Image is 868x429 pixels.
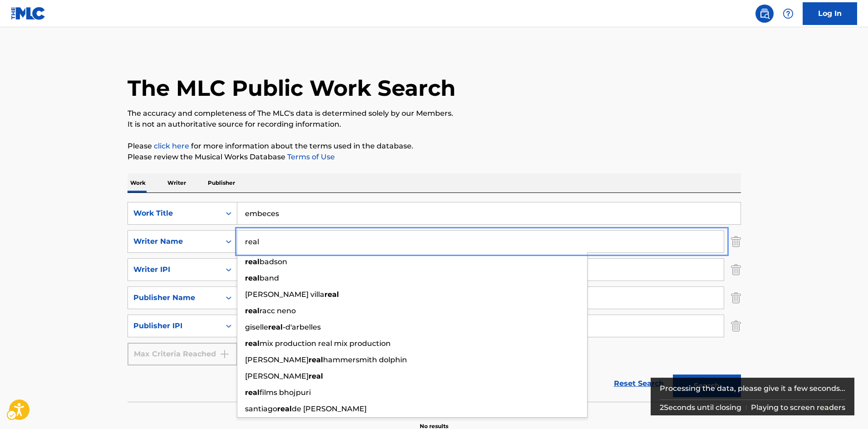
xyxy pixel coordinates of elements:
[154,142,189,150] a: Music industry terminology | mechanical licensing collective
[133,208,215,219] div: Work Title
[260,257,287,266] span: badson
[731,315,741,337] img: Delete Criterion
[128,152,741,163] p: Please review the Musical Works Database
[245,274,260,282] strong: real
[783,8,794,19] img: help
[759,8,770,19] img: search
[237,231,724,252] input: Search...
[237,202,740,224] input: Search...
[245,388,260,397] strong: real
[221,202,237,224] div: On
[260,306,296,315] span: racc neno
[128,119,741,130] p: It is not an authoritative source for recording information.
[11,7,46,20] img: MLC Logo
[245,372,309,380] span: [PERSON_NAME]
[731,286,741,309] img: Delete Criterion
[673,375,741,397] button: Search
[660,378,846,399] div: Processing the data, please give it a few seconds...
[245,355,309,364] span: [PERSON_NAME]
[245,404,277,413] span: santiago
[309,355,323,364] strong: real
[309,372,323,380] strong: real
[245,339,260,348] strong: real
[285,153,335,161] a: Terms of Use
[133,321,215,331] div: Publisher IPI
[245,290,324,299] span: [PERSON_NAME] villa
[731,230,741,253] img: Delete Criterion
[133,236,215,247] div: Writer Name
[803,2,857,25] a: Log In
[324,290,339,299] strong: real
[205,173,238,192] p: Publisher
[323,355,407,364] span: hammersmith dolphin
[260,388,311,397] span: films bhojpuri
[268,323,283,331] strong: real
[731,258,741,281] img: Delete Criterion
[128,74,456,102] h1: The MLC Public Work Search
[128,141,741,152] p: Please for more information about the terms used in the database.
[133,264,215,275] div: Writer IPI
[260,339,391,348] span: mix production real mix production
[283,323,321,331] span: -d'arbelles
[128,202,741,402] form: Search Form
[260,274,279,282] span: band
[277,404,292,413] strong: real
[133,292,215,303] div: Publisher Name
[292,404,367,413] span: de [PERSON_NAME]
[165,173,189,192] p: Writer
[660,403,664,412] span: 2
[245,257,260,266] strong: real
[245,323,268,331] span: giselle
[128,173,148,192] p: Work
[609,374,668,394] a: Reset Search
[245,306,260,315] strong: real
[128,108,741,119] p: The accuracy and completeness of The MLC's data is determined solely by our Members.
